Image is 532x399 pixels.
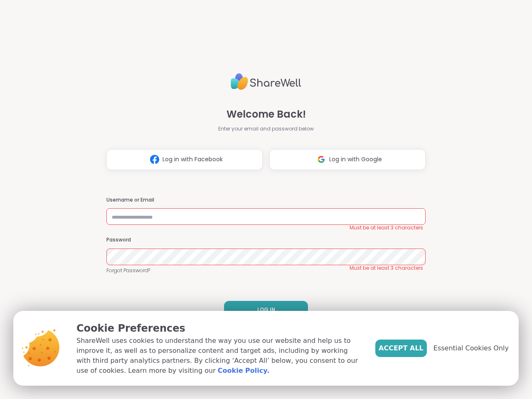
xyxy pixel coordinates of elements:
[76,321,362,336] p: Cookie Preferences
[231,70,301,94] img: ShareWell Logo
[224,301,308,318] button: LOG IN
[163,155,223,164] span: Log in with Facebook
[76,336,362,376] p: ShareWell uses cookies to understand the way you use our website and help us to improve it, as we...
[147,152,163,167] img: ShareWell Logomark
[227,107,306,122] span: Welcome Back!
[218,366,269,376] a: Cookie Policy.
[329,155,382,164] span: Log in with Google
[257,306,275,313] span: LOG IN
[350,265,423,271] span: Must be at least 3 characters
[218,125,314,133] span: Enter your email and password below
[269,149,426,170] button: Log in with Google
[106,236,426,244] h3: Password
[313,152,329,167] img: ShareWell Logomark
[350,224,423,231] span: Must be at least 3 characters
[106,197,426,204] h3: Username or Email
[375,340,427,357] button: Accept All
[379,343,424,353] span: Accept All
[433,343,509,353] span: Essential Cookies Only
[106,267,426,274] a: Forgot Password?
[106,149,263,170] button: Log in with Facebook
